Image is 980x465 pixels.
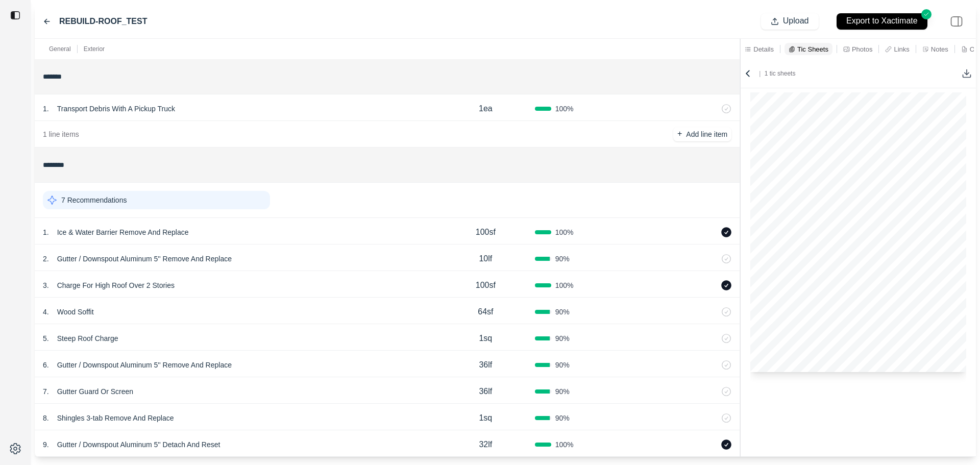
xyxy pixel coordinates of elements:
p: 64sf [478,306,493,318]
p: 8 . [43,413,49,423]
p: 10lf [479,253,492,265]
p: 100sf [476,279,496,291]
button: Export to Xactimate [837,13,927,30]
p: 36lf [479,359,492,371]
p: 3 . [43,280,49,290]
p: Add line item [686,129,727,139]
p: 1 . [43,227,49,237]
span: 100 % [555,104,574,114]
p: 1sq [479,332,492,345]
button: +Add line item [673,127,731,141]
button: Upload [761,13,819,30]
p: Notes [931,45,948,54]
p: Gutter / Downspout Aluminum 5'' Remove And Replace [53,358,236,372]
span: 90 % [555,386,570,397]
p: Ice & Water Barrier Remove And Replace [53,225,193,239]
p: Steep Roof Charge [53,331,122,346]
span: 100 % [555,227,574,237]
p: Upload [783,15,809,27]
p: Gutter / Downspout Aluminum 5'' Detach And Reset [53,437,225,452]
span: 90 % [555,360,570,370]
p: 7 Recommendations [61,195,127,205]
p: + [677,128,682,140]
label: REBUILD-ROOF_TEST [59,15,147,28]
p: 5 . [43,333,49,344]
p: 1sq [479,412,492,424]
span: 90 % [555,254,570,264]
p: 1 line items [43,129,79,139]
span: 90 % [555,333,570,344]
p: 36lf [479,385,492,398]
img: right-panel.svg [945,10,968,33]
p: Transport Debris With A Pickup Truck [53,102,179,116]
p: 7 . [43,386,49,397]
p: 1 . [43,104,49,114]
span: | [757,70,764,77]
p: General [49,45,71,53]
p: Exterior [84,45,105,53]
button: Export to Xactimate [827,8,937,34]
p: Shingles 3-tab Remove And Replace [53,411,178,425]
p: 100sf [476,226,496,238]
span: 100 % [555,280,574,290]
p: Tic Sheets [797,45,828,54]
p: 1ea [479,103,493,115]
p: Photos [852,45,872,54]
p: Links [894,45,909,54]
p: 2 . [43,254,49,264]
p: Gutter Guard Or Screen [53,384,137,399]
p: Export to Xactimate [846,15,918,27]
img: toggle sidebar [10,10,20,20]
p: 6 . [43,360,49,370]
p: 4 . [43,307,49,317]
span: 100 % [555,439,574,450]
span: 1 tic sheets [765,70,796,77]
p: Wood Soffit [53,305,98,319]
p: Charge For High Roof Over 2 Stories [53,278,179,292]
p: 9 . [43,439,49,450]
span: 90 % [555,413,570,423]
p: 32lf [479,438,492,451]
span: 90 % [555,307,570,317]
p: Gutter / Downspout Aluminum 5'' Remove And Replace [53,252,236,266]
p: Details [753,45,774,54]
